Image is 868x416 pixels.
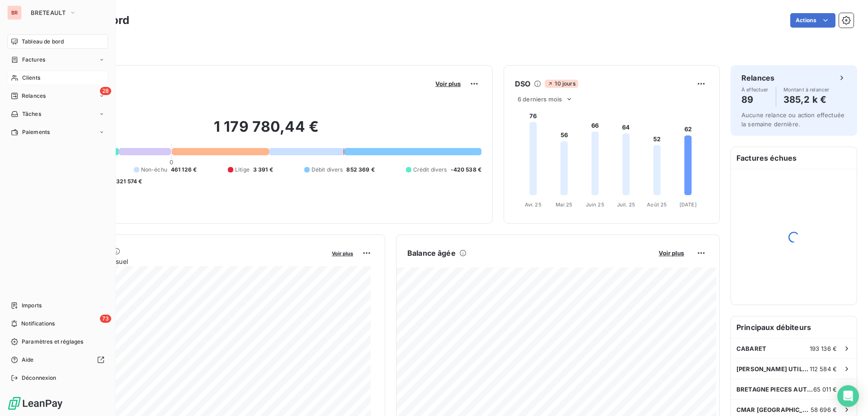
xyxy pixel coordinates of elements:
[741,92,769,107] h4: 89
[22,128,50,136] span: Paiements
[783,92,830,107] h4: 385,2 k €
[413,166,447,174] span: Crédit divers
[810,365,837,373] span: 112 584 €
[22,301,42,310] span: Imports
[783,87,830,92] span: Montant à relancer
[22,338,83,346] span: Paramètres et réglages
[171,166,197,174] span: 461 126 €
[311,166,343,174] span: Débit divers
[731,316,857,338] h6: Principaux débiteurs
[51,257,325,266] span: Chiffre d'affaires mensuel
[518,96,562,103] span: 6 derniers mois
[736,345,766,352] span: CABARET
[679,201,697,208] tspan: [DATE]
[556,201,572,208] tspan: Mai 25
[647,201,667,208] tspan: Août 25
[741,111,844,128] span: Aucune relance ou action effectuée la semaine dernière.
[741,87,769,92] span: À effectuer
[451,166,482,174] span: -420 538 €
[525,201,542,208] tspan: Avr. 25
[329,249,356,257] button: Voir plus
[100,87,111,95] span: 28
[545,80,578,88] span: 10 jours
[346,166,374,174] span: 852 369 €
[736,406,811,413] span: CMAR [GEOGRAPHIC_DATA] [GEOGRAPHIC_DATA]
[235,166,250,174] span: Litige
[790,13,835,28] button: Actions
[332,250,353,257] span: Voir plus
[22,356,34,364] span: Aide
[22,38,64,46] span: Tableau de bord
[586,201,604,208] tspan: Juin 25
[435,80,461,87] span: Voir plus
[736,365,810,373] span: [PERSON_NAME] UTILITAIRES ABSOLUT CAR
[659,249,684,257] span: Voir plus
[656,249,687,257] button: Voir plus
[731,147,857,169] h6: Factures échues
[22,374,57,382] span: Déconnexion
[7,5,22,20] div: BR
[810,345,837,352] span: 193 136 €
[22,56,45,64] span: Factures
[21,320,55,328] span: Notifications
[51,118,481,145] h2: 1 179 780,44 €
[813,386,837,393] span: 65 011 €
[31,9,66,16] span: BRETEAULT
[617,201,635,208] tspan: Juil. 25
[811,406,837,413] span: 58 696 €
[433,80,463,88] button: Voir plus
[837,385,859,407] div: Open Intercom Messenger
[253,166,273,174] span: 3 391 €
[141,166,167,174] span: Non-échu
[22,92,46,100] span: Relances
[170,158,173,166] span: 0
[7,353,108,367] a: Aide
[736,386,813,393] span: BRETAGNE PIECES AUTO 35
[22,74,40,82] span: Clients
[741,72,774,83] h6: Relances
[515,78,530,89] h6: DSO
[407,248,456,258] h6: Balance âgée
[22,110,41,118] span: Tâches
[100,315,111,323] span: 73
[113,177,142,186] span: -321 574 €
[7,396,63,411] img: Logo LeanPay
